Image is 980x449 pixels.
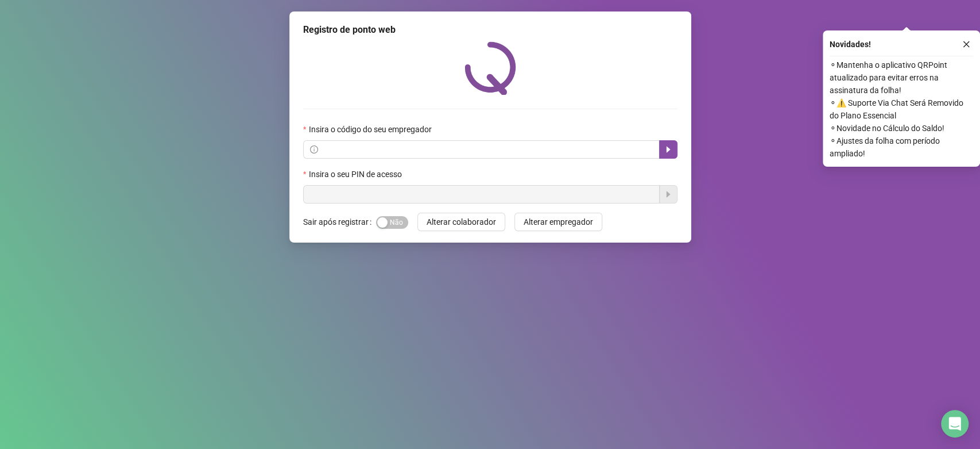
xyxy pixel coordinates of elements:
span: Alterar empregador [524,216,593,228]
span: ⚬ Mantenha o aplicativo QRPoint atualizado para evitar erros na assinatura da folha! [830,59,973,97]
span: ⚬ Ajustes da folha com período ampliado! [830,135,973,160]
button: Alterar colaborador [417,213,505,231]
div: Registro de ponto web [303,23,677,37]
div: Open Intercom Messenger [941,410,969,438]
label: Insira o seu PIN de acesso [303,168,409,181]
label: Insira o código do seu empregador [303,123,439,136]
label: Sair após registrar [303,213,376,231]
img: QRPoint [464,41,516,95]
span: info-circle [310,145,318,153]
span: Alterar colaborador [427,216,496,228]
span: caret-right [664,145,673,154]
button: Alterar empregador [514,213,602,231]
span: ⚬ Novidade no Cálculo do Saldo! [830,122,973,135]
span: ⚬ ⚠️ Suporte Via Chat Será Removido do Plano Essencial [830,97,973,122]
span: Novidades ! [830,38,871,51]
span: close [962,40,970,48]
